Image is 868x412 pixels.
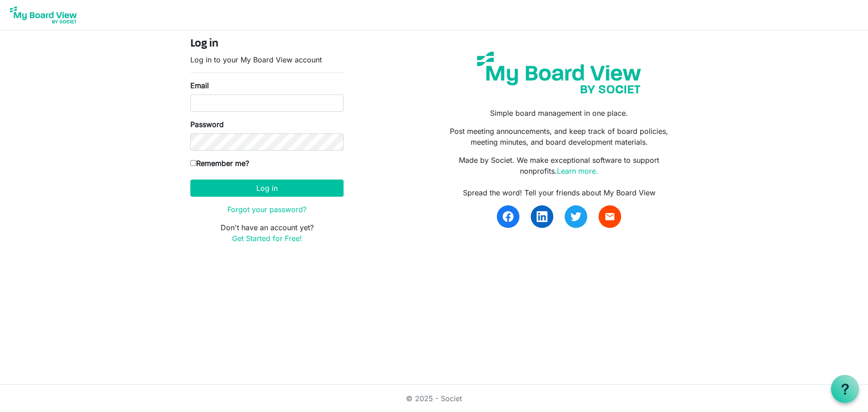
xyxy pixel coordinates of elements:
a: email [599,205,621,228]
a: © 2025 - Societ [406,394,462,403]
p: Don't have an account yet? [190,222,344,244]
p: Post meeting announcements, and keep track of board policies, meeting minutes, and board developm... [441,126,678,147]
img: linkedin.svg [537,211,547,222]
h4: Log in [190,38,344,51]
a: Forgot your password? [227,205,307,214]
p: Simple board management in one place. [441,108,678,118]
span: email [604,211,615,222]
img: My Board View Logo [7,4,80,26]
button: Log in [190,180,344,197]
label: Password [190,119,224,130]
img: my-board-view-societ.svg [470,45,648,100]
p: Made by Societ. We make exceptional software to support nonprofits. [441,155,678,176]
p: Log in to your My Board View account [190,54,344,65]
label: Email [190,80,209,91]
img: twitter.svg [571,211,581,222]
img: facebook.svg [503,211,514,222]
label: Remember me? [190,158,249,169]
input: Remember me? [190,160,196,166]
a: Get Started for Free! [232,234,302,243]
div: Spread the word! Tell your friends about My Board View [441,187,678,198]
a: Learn more. [557,166,598,175]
